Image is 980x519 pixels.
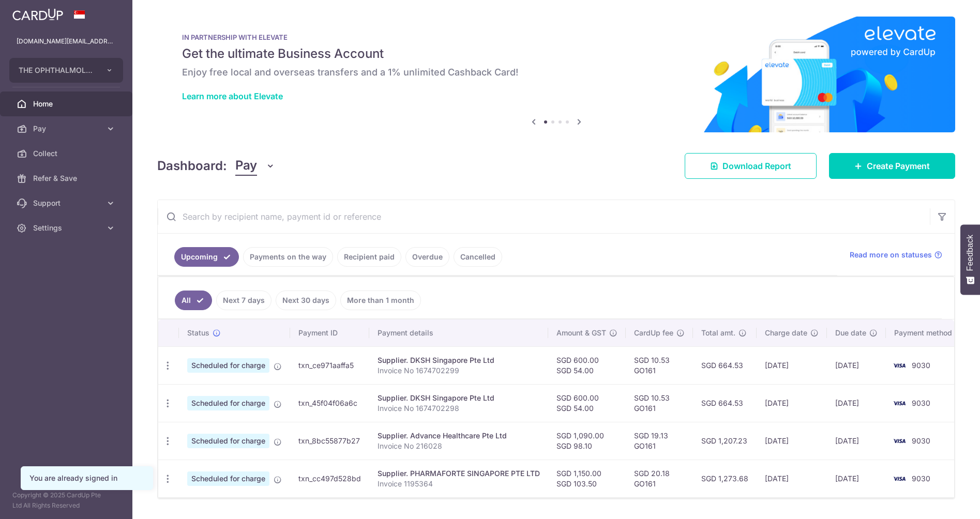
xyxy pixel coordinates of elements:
td: SGD 664.53 [693,384,757,422]
img: CardUp [12,8,63,21]
span: Settings [33,223,101,233]
a: Create Payment [829,153,955,179]
td: SGD 600.00 SGD 54.00 [548,346,626,384]
td: SGD 10.53 GO161 [626,384,693,422]
span: Status [187,328,209,338]
td: SGD 1,207.23 [693,422,757,460]
img: Bank Card [889,435,910,447]
h5: Get the ultimate Business Account [182,45,930,62]
a: Next 30 days [276,291,336,310]
h4: Dashboard: [157,157,227,175]
td: txn_8bc55877b27 [290,422,369,460]
span: Collect [33,148,101,159]
a: Read more on statuses [850,250,942,260]
a: Download Report [685,153,817,179]
a: All [175,291,212,310]
td: txn_cc497d528bd [290,460,369,497]
button: THE OPHTHALMOLOGY PRACTICE PTE. LTD. [9,58,123,83]
td: SGD 664.53 [693,346,757,384]
td: txn_45f04f06a6c [290,384,369,422]
span: Download Report [722,160,791,172]
td: [DATE] [827,384,886,422]
span: CardUp fee [634,328,673,338]
div: You are already signed in [29,473,144,483]
span: Refer & Save [33,173,101,184]
span: Home [33,99,101,109]
td: SGD 1,273.68 [693,460,757,497]
a: Recipient paid [337,247,401,267]
img: Bank Card [889,472,910,485]
button: Pay [235,156,275,176]
div: Supplier. PHARMAFORTE SINGAPORE PTE LTD [378,468,540,479]
img: Bank Card [889,397,910,409]
a: Upcoming [174,247,239,267]
img: Bank Card [889,359,910,372]
td: SGD 20.18 GO161 [626,460,693,497]
span: Total amt. [701,328,735,338]
td: [DATE] [757,384,827,422]
span: Scheduled for charge [187,396,269,410]
span: 9030 [912,399,930,407]
span: Support [33,198,101,208]
div: Supplier. Advance Healthcare Pte Ltd [378,431,540,441]
a: Learn more about Elevate [182,91,283,101]
button: Feedback - Show survey [960,224,980,295]
span: THE OPHTHALMOLOGY PRACTICE PTE. LTD. [19,65,95,75]
p: Invoice No 216028 [378,441,540,451]
a: Next 7 days [216,291,272,310]
td: [DATE] [827,346,886,384]
td: SGD 1,150.00 SGD 103.50 [548,460,626,497]
span: 9030 [912,436,930,445]
div: Supplier. DKSH Singapore Pte Ltd [378,355,540,365]
p: IN PARTNERSHIP WITH ELEVATE [182,33,930,41]
span: Read more on statuses [850,250,932,260]
p: Invoice 1195364 [378,479,540,489]
span: Due date [835,328,866,338]
a: Payments on the way [243,247,333,267]
span: Charge date [765,328,807,338]
div: Supplier. DKSH Singapore Pte Ltd [378,393,540,403]
td: [DATE] [757,460,827,497]
span: 9030 [912,474,930,483]
td: SGD 1,090.00 SGD 98.10 [548,422,626,460]
td: [DATE] [757,346,827,384]
span: Scheduled for charge [187,434,269,448]
h6: Enjoy free local and overseas transfers and a 1% unlimited Cashback Card! [182,66,930,79]
span: Amount & GST [556,328,606,338]
span: Scheduled for charge [187,471,269,486]
span: Pay [235,156,257,176]
td: SGD 10.53 GO161 [626,346,693,384]
th: Payment ID [290,319,369,346]
p: Invoice No 1674702299 [378,365,540,376]
input: Search by recipient name, payment id or reference [158,200,930,233]
span: Pay [33,124,101,134]
span: Scheduled for charge [187,358,269,373]
th: Payment details [369,319,548,346]
td: SGD 19.13 GO161 [626,422,693,460]
td: SGD 600.00 SGD 54.00 [548,384,626,422]
td: [DATE] [827,460,886,497]
a: Cancelled [454,247,502,267]
p: [DOMAIN_NAME][EMAIL_ADDRESS][DOMAIN_NAME] [17,36,116,47]
th: Payment method [886,319,964,346]
td: [DATE] [757,422,827,460]
p: Invoice No 1674702298 [378,403,540,414]
td: [DATE] [827,422,886,460]
a: Overdue [405,247,449,267]
td: txn_ce971aaffa5 [290,346,369,384]
span: Create Payment [867,160,930,172]
span: Feedback [966,235,975,271]
span: 9030 [912,361,930,370]
img: Renovation banner [157,17,955,132]
a: More than 1 month [340,291,421,310]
